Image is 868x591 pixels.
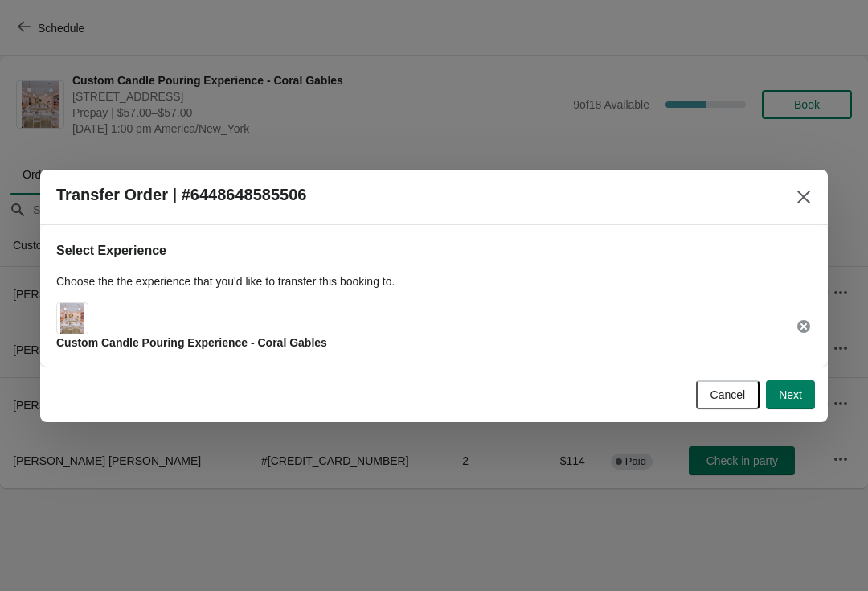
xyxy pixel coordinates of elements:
[60,303,85,334] img: Main Experience Image
[779,388,802,401] span: Next
[789,183,818,211] button: Close
[696,380,760,409] button: Cancel
[56,241,812,261] h2: Select Experience
[56,186,306,204] h2: Transfer Order | #6448648585506
[766,380,815,409] button: Next
[56,273,812,289] p: Choose the the experience that you'd like to transfer this booking to.
[56,336,327,349] span: Custom Candle Pouring Experience - Coral Gables
[710,388,746,401] span: Cancel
